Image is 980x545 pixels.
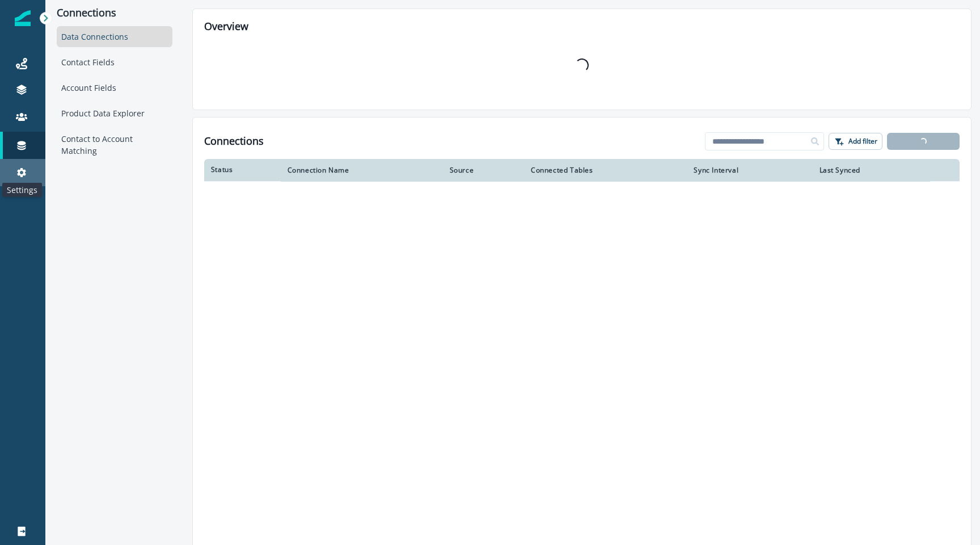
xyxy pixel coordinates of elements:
[829,133,882,150] button: Add filter
[57,103,172,124] div: Product Data Explorer
[57,52,172,73] div: Contact Fields
[15,10,31,26] img: Inflection
[204,135,264,148] h1: Connections
[57,26,172,47] div: Data Connections
[57,128,172,161] div: Contact to Account Matching
[450,166,517,175] div: Source
[57,77,172,98] div: Account Fields
[531,166,680,175] div: Connected Tables
[694,166,805,175] div: Sync Interval
[57,7,172,19] p: Connections
[848,137,877,145] p: Add filter
[211,165,274,174] div: Status
[288,166,436,175] div: Connection Name
[204,20,960,33] h2: Overview
[820,166,924,175] div: Last Synced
